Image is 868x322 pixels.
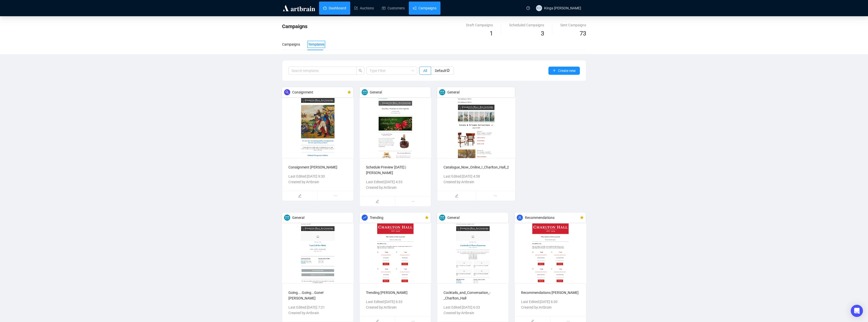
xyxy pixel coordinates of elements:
img: 6231eab2ab055e4123afce3c [360,213,431,283]
span: rise [363,216,366,219]
span: 3 [541,30,544,37]
span: General [370,89,382,95]
span: Campaigns [282,23,307,29]
a: Dashboard [323,2,346,15]
span: mail [440,216,444,219]
p: Last Edited: [DATE] 9:30 [288,174,347,179]
span: General [447,89,459,95]
span: star [580,216,584,219]
p: Recommendations [PERSON_NAME] [521,290,580,295]
p: Schedule Preview [DATE] | [PERSON_NAME] [366,164,425,176]
p: Last Edited: [DATE] 7:21 [288,305,347,310]
span: search [359,69,362,72]
span: ellipsis [476,191,515,201]
span: General [292,215,304,220]
input: Search templates [288,67,357,75]
span: plus [552,69,556,72]
span: Create new [558,68,576,73]
p: Created by: Artbrain [366,305,425,310]
span: 1 [490,30,493,37]
span: edit [298,194,302,198]
span: mail [440,90,444,94]
a: Auctions [354,2,374,15]
span: General [447,215,459,220]
span: star [347,90,351,94]
span: star [446,69,450,72]
div: Scheduled Campaigns [509,22,544,28]
p: Last Edited: [DATE] 6:33 [444,305,502,310]
span: ellipsis [395,197,431,206]
span: 73 [580,30,586,37]
img: 6231eab2ab055e4123afce3a [515,213,586,283]
p: Going....Going...Gone! [PERSON_NAME] [288,290,347,301]
span: Recommendations [525,215,555,220]
span: Trending [370,215,383,220]
p: Created by: Artbrain [288,310,347,316]
span: edit [376,200,379,203]
a: Customers [382,2,405,15]
p: Catalogue_Now_Online_!_Charlton_Hall_2 [444,164,509,170]
div: Campaigns [282,42,300,47]
span: star [425,216,429,219]
span: edit [455,194,458,198]
span: Consignment [292,89,313,95]
span: user [518,216,522,219]
p: Trending [PERSON_NAME] [366,290,425,295]
p: Created by: Artbrain [521,305,580,310]
p: Created by: Artbrain [444,310,502,316]
span: Kinga [PERSON_NAME] [544,6,581,10]
span: All [423,69,427,73]
img: 62e4e46cb17f3cb516959e1d [360,87,431,158]
p: Last Edited: [DATE] 6:33 [366,299,425,305]
p: Consignment [PERSON_NAME] [288,164,347,170]
p: Last Edited: [DATE] 4:33 [366,179,425,185]
span: Default [435,69,450,73]
img: 630516cd2f802770b25b22ef [437,87,515,158]
img: 630516cd2f802770b25b22ee [437,213,509,283]
p: Last Edited: [DATE] 4:58 [444,174,509,179]
p: Created by: Artbrain [288,179,347,185]
div: Draft Campaigns [466,22,493,28]
p: Created by: Artbrain [366,185,425,190]
img: 63ff689cd869cb90a87256ff [282,87,354,158]
p: Last Edited: [DATE] 6:30 [521,299,580,305]
span: mail [363,90,366,94]
div: Sent Campaigns [560,22,586,28]
span: KH [537,6,541,11]
span: question-circle [526,6,530,10]
a: Campaigns [413,2,436,15]
div: Open Intercom Messenger [851,305,863,317]
p: Cocktails_and_Conversation_-_Charlton_Hall [444,290,502,301]
span: search [285,90,289,94]
span: mail [285,216,289,219]
p: Created by: Artbrain [444,179,509,185]
span: ellipsis [318,191,353,201]
button: Create new [548,67,580,75]
div: Templates [308,42,324,47]
img: logo [282,4,316,12]
img: 62e4e46cb17f3cb516959e18 [282,213,354,283]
